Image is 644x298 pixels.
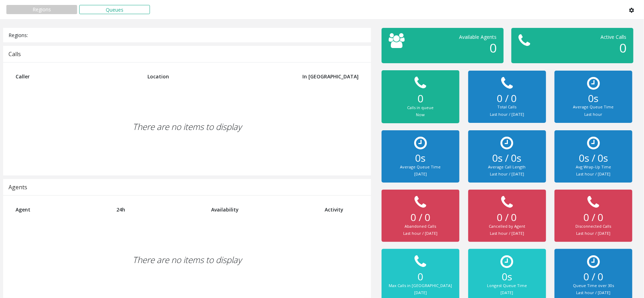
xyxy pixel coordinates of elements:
small: Last hour / [DATE] [490,231,524,236]
span: Regions: [8,32,28,38]
small: Last hour / [DATE] [490,171,524,177]
th: Location [142,68,282,85]
span: 0 [489,40,497,56]
small: Now [416,112,425,117]
div: There are no items to display [10,85,364,168]
h2: 0 / 0 [475,211,539,223]
h2: 0 / 0 [475,93,539,105]
button: Regions [6,5,77,14]
small: Last hour / [DATE] [576,290,611,295]
h2: 0 / 0 [389,211,452,223]
div: Queue Time over 30s [562,283,625,289]
small: Last hour / [DATE] [576,231,611,236]
h2: 0 [389,271,452,283]
div: Total Calls [475,104,539,110]
div: Disconnected Calls [562,223,625,230]
small: [DATE] [414,171,427,177]
h2: 0s [389,152,452,164]
div: Cancelled by Agent [475,223,539,230]
div: Average Queue Time [389,164,452,170]
div: Calls [8,49,21,59]
small: Last hour [585,112,603,117]
h2: 0s / 0s [475,152,539,164]
h2: 0 / 0 [562,271,625,283]
button: Queues [79,5,150,14]
th: Availability [206,201,319,218]
div: Avg Wrap-Up Time [562,164,625,170]
th: In [GEOGRAPHIC_DATA] [282,68,364,85]
h2: 0 / 0 [562,211,625,223]
h2: 0 [389,92,452,105]
th: Agent [10,201,111,218]
div: Agents [8,183,27,192]
span: 0 [619,40,626,56]
th: Activity [319,201,364,218]
div: Calls in queue [389,105,452,111]
div: Longest Queue Time [475,283,539,289]
small: Last hour / [DATE] [403,231,437,236]
th: Caller [10,68,142,85]
small: [DATE] [501,290,514,295]
th: 24h [111,201,206,218]
div: Abandoned Calls [389,223,452,230]
h2: 0s [475,271,539,283]
div: Average Queue Time [562,104,625,110]
div: Max Calls in [GEOGRAPHIC_DATA] [389,283,452,289]
small: [DATE] [414,290,427,295]
span: Available Agents [459,34,497,40]
small: Last hour / [DATE] [576,171,611,177]
h2: 0s [562,93,625,105]
h2: 0s / 0s [562,152,625,164]
div: Average Call Length [475,164,539,170]
small: Last hour / [DATE] [490,112,524,117]
span: Active Calls [601,34,626,40]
